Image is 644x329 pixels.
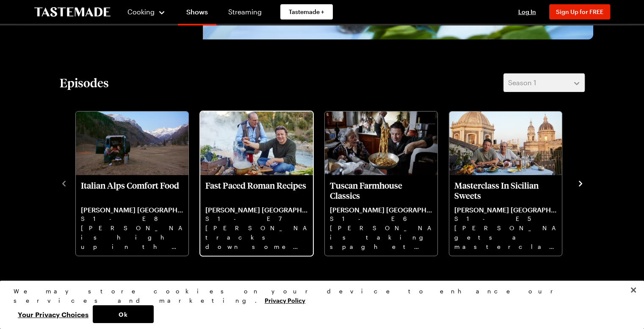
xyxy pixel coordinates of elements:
div: 2 / 8 [199,109,324,257]
button: Log In [510,8,544,16]
button: Close [624,281,643,299]
button: Season 1 [503,73,585,92]
button: navigate to previous item [60,178,68,188]
a: Tastemade + [280,4,333,20]
div: We may store cookies on your device to enhance our services and marketing. [14,287,623,305]
a: Italian Alps Comfort Food [81,180,183,251]
img: Italian Alps Comfort Food [76,112,188,175]
button: Ok [93,305,154,323]
div: 3 / 8 [324,109,448,257]
p: Tuscan Farmhouse Classics [330,180,432,201]
p: [PERSON_NAME] [GEOGRAPHIC_DATA] [330,206,432,214]
div: Masterclass In Sicilian Sweets [449,112,562,256]
a: Masterclass In Sicilian Sweets [454,180,557,251]
button: navigate to next item [576,178,585,188]
button: Sign Up for FREE [549,4,610,20]
a: More information about your privacy, opens in a new tab [265,296,305,304]
div: 1 / 8 [75,109,199,257]
img: Fast Paced Roman Recipes [200,112,313,175]
img: Masterclass In Sicilian Sweets [449,112,562,175]
span: Tastemade + [289,8,324,16]
p: [PERSON_NAME] gets a masterclass in Sicilian sweets and cooking up an epic tuna, prawn and pistac... [454,223,557,251]
div: Italian Alps Comfort Food [76,112,188,256]
p: Italian Alps Comfort Food [81,180,183,201]
p: [PERSON_NAME] is taking spaghetti bolognese to the next level and re-creating a mind-blowing [DEM... [330,223,432,251]
button: Your Privacy Choices [14,305,93,323]
h2: Episodes [60,75,109,90]
button: Cooking [127,2,166,22]
span: Season 1 [508,78,536,88]
a: Fast Paced Roman Recipes [205,180,308,251]
a: To Tastemade Home Page [34,7,111,17]
p: [PERSON_NAME] [GEOGRAPHIC_DATA] [454,206,557,214]
a: Tuscan Farmhouse Classics [330,180,432,251]
span: Cooking [127,8,155,16]
p: [PERSON_NAME] is high up in the Italian Alps cooking some great comfort food. [81,223,183,251]
p: [PERSON_NAME] [GEOGRAPHIC_DATA] [81,206,183,214]
p: S1 - E5 [454,214,557,223]
div: 4 / 8 [448,109,573,257]
p: [PERSON_NAME] tracks down some fast, fresh and easy recipes, featuring [PERSON_NAME] and [PERSON_... [205,223,308,251]
p: S1 - E7 [205,214,308,223]
div: Fast Paced Roman Recipes [200,112,313,256]
img: Tuscan Farmhouse Classics [325,112,437,175]
p: S1 - E6 [330,214,432,223]
p: S1 - E8 [81,214,183,223]
span: Log In [518,8,536,15]
div: Privacy [14,287,623,323]
p: Fast Paced Roman Recipes [205,180,308,201]
p: [PERSON_NAME] [GEOGRAPHIC_DATA] [205,206,308,214]
a: Shows [178,2,216,25]
p: Masterclass In Sicilian Sweets [454,180,557,201]
span: Sign Up for FREE [556,8,603,15]
div: Tuscan Farmhouse Classics [325,112,437,256]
